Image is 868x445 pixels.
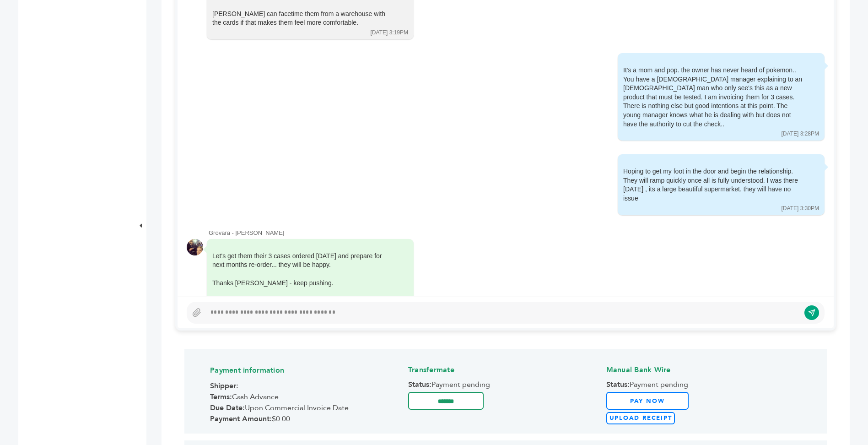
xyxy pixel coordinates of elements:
[212,252,395,306] div: Let's get them their 3 cases ordered [DATE] and prepare for next months re-order... they will be ...
[408,380,431,390] strong: Status:
[371,29,408,37] div: [DATE] 3:19PM
[623,66,806,129] div: It's a mom and pop. the owner has never heard of pokemon.. You have a [DEMOGRAPHIC_DATA] manager ...
[210,358,405,380] h4: Payment information
[210,403,405,413] span: Upon Commercial Invoice Date
[210,392,232,402] strong: Terms:
[606,380,801,390] span: Payment pending
[212,279,395,288] div: Thanks [PERSON_NAME] - keep pushing.
[210,414,272,424] strong: Payment Amount:
[623,167,806,203] div: Hoping to get my foot in the door and begin the relationship. They will ramp quickly once all is ...
[408,380,603,390] span: Payment pending
[606,358,801,380] h4: Manual Bank Wire
[210,414,405,424] span: $0.00
[782,130,819,138] div: [DATE] 3:28PM
[606,412,675,424] label: Upload Receipt
[209,229,825,237] div: Grovara - [PERSON_NAME]
[408,358,603,380] h4: Transfermate
[210,403,245,413] strong: Due Date:
[782,205,819,212] div: [DATE] 3:30PM
[606,392,689,410] a: Pay Now
[210,381,238,391] strong: Shipper:
[606,380,630,390] strong: Status:
[210,392,405,402] span: Cash Advance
